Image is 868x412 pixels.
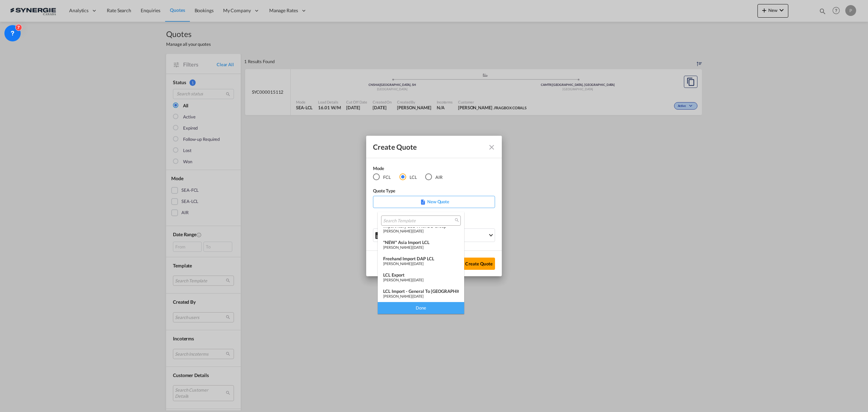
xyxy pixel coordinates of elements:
span: [PERSON_NAME] [383,278,412,282]
span: [PERSON_NAME] [383,245,412,249]
span: [DATE] [413,294,423,298]
input: Search Template [383,218,453,224]
div: | [383,278,459,282]
div: LCL Export [383,272,459,278]
span: [DATE] [413,261,423,266]
span: [PERSON_NAME] [383,229,412,233]
span: [PERSON_NAME] [383,261,412,266]
div: | [383,245,459,249]
span: [DATE] [413,229,423,233]
div: LCL Import - General to [GEOGRAPHIC_DATA] [383,288,459,294]
div: *NEW* Asia Import LCL [383,240,459,245]
span: [PERSON_NAME] [383,294,412,298]
div: Done [378,302,464,314]
div: | [383,294,459,298]
div: | [383,261,459,266]
div: Freehand Import DAP LCL [383,256,459,261]
span: [DATE] [413,278,423,282]
span: [DATE] [413,245,423,249]
md-icon: icon-magnify [454,218,459,223]
div: | [383,229,459,233]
